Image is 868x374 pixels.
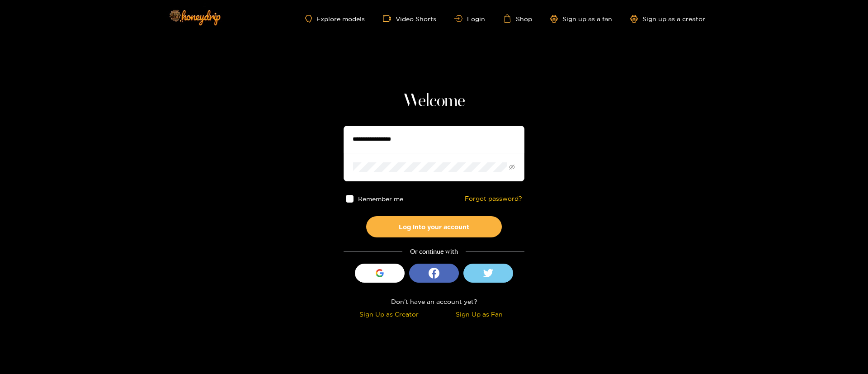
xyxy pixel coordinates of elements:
[383,14,396,23] span: video-camera
[358,195,403,202] span: Remember me
[366,216,502,237] button: Log into your account
[305,15,365,23] a: Explore models
[344,90,524,112] h1: Welcome
[344,296,524,307] div: Don't have an account yet?
[550,15,612,23] a: Sign up as a fan
[346,309,432,319] div: Sign Up as Creator
[454,15,485,22] a: Login
[344,246,524,257] div: Or continue with
[436,309,522,319] div: Sign Up as Fan
[503,14,532,23] a: Shop
[383,14,436,23] a: Video Shorts
[465,195,522,203] a: Forgot password?
[630,15,705,23] a: Sign up as a creator
[509,164,515,170] span: eye-invisible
